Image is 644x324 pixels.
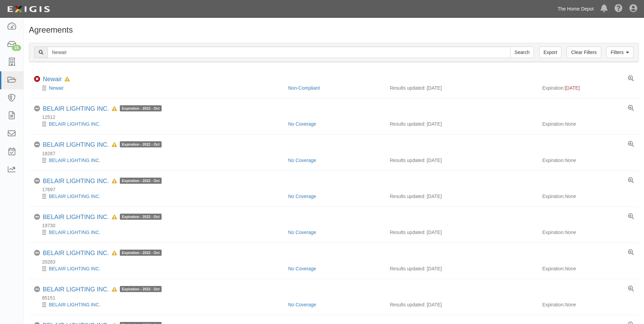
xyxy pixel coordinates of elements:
[614,5,623,13] i: Help Center - Complianz
[565,230,576,235] em: None
[43,141,162,149] div: BELAIR LIGHTING INC.
[565,266,576,271] em: None
[34,121,283,127] div: BELAIR LIGHTING INC.
[288,194,316,199] a: No Coverage
[43,76,70,83] div: Newair
[43,286,109,293] a: BELAIR LIGHTING INC.
[49,194,100,199] a: BELAIR LIGHTING INC.
[34,214,40,220] i: No Coverage
[34,222,639,229] div: 19730
[43,76,62,83] a: Newair
[112,251,117,256] i: In Default since 05/27/2023
[542,121,633,127] div: Expiration:
[43,214,162,221] div: BELAIR LIGHTING INC.
[628,286,634,292] a: View results summary
[120,286,162,292] span: Expiration - 2022 - Oct
[34,114,639,121] div: 12512
[43,250,162,257] div: BELAIR LIGHTING INC.
[34,85,283,91] div: Newair
[628,178,634,184] a: View results summary
[542,157,633,164] div: Expiration:
[49,230,100,235] a: BELAIR LIGHTING INC.
[112,215,117,220] i: In Default since 05/27/2023
[43,141,109,148] a: BELAIR LIGHTING INC.
[43,178,109,184] a: BELAIR LIGHTING INC.
[390,85,532,91] div: Results updated: [DATE]
[65,77,70,82] i: In Default since 05/22/2025
[628,214,634,220] a: View results summary
[49,85,64,91] a: Newair
[120,178,162,184] span: Expiration - 2022 - Oct
[49,121,100,127] a: BELAIR LIGHTING INC.
[565,85,580,91] span: [DATE]
[390,121,532,127] div: Results updated: [DATE]
[34,142,40,148] i: No Coverage
[628,76,634,82] a: View results summary
[542,265,633,272] div: Expiration:
[34,301,283,308] div: BELAIR LIGHTING INC.
[12,45,21,51] div: 15
[43,105,162,113] div: BELAIR LIGHTING INC.
[628,105,634,111] a: View results summary
[288,121,316,127] a: No Coverage
[606,47,633,58] a: Filters
[112,107,117,111] i: In Default since 05/27/2023
[565,158,576,163] em: None
[48,47,511,58] input: Search
[112,179,117,184] i: In Default since 05/27/2023
[112,287,117,292] i: In Default since 05/27/2023
[539,47,562,58] a: Export
[288,158,316,163] a: No Coverage
[542,229,633,236] div: Expiration:
[34,76,40,82] i: Non-Compliant
[288,85,320,91] a: Non-Compliant
[554,2,597,16] a: The Home Depot
[34,157,283,164] div: BELAIR LIGHTING INC.
[49,266,100,271] a: BELAIR LIGHTING INC.
[288,302,316,307] a: No Coverage
[565,302,576,307] em: None
[43,105,109,112] a: BELAIR LIGHTING INC.
[43,250,109,256] a: BELAIR LIGHTING INC.
[112,143,117,147] i: In Default since 05/27/2023
[34,229,283,236] div: BELAIR LIGHTING INC.
[120,214,162,220] span: Expiration - 2022 - Oct
[43,178,162,185] div: BELAIR LIGHTING INC.
[34,286,40,292] i: No Coverage
[542,193,633,200] div: Expiration:
[120,141,162,147] span: Expiration - 2022 - Oct
[288,266,316,271] a: No Coverage
[5,3,52,15] img: logo-5460c22ac91f19d4615b14bd174203de0afe785f0fc80cf4dbbc73dc1793850b.png
[34,193,283,200] div: BELAIR LIGHTING INC.
[288,230,316,235] a: No Coverage
[43,286,162,293] div: BELAIR LIGHTING INC.
[542,301,633,308] div: Expiration:
[49,302,100,307] a: BELAIR LIGHTING INC.
[390,265,532,272] div: Results updated: [DATE]
[34,178,40,184] i: No Coverage
[390,193,532,200] div: Results updated: [DATE]
[34,258,639,265] div: 20283
[34,150,639,157] div: 18287
[34,106,40,112] i: No Coverage
[628,250,634,256] a: View results summary
[390,157,532,164] div: Results updated: [DATE]
[565,194,576,199] em: None
[120,250,162,256] span: Expiration - 2022 - Oct
[565,121,576,127] em: None
[390,229,532,236] div: Results updated: [DATE]
[34,294,639,301] div: 85151
[34,186,639,193] div: 17697
[120,105,162,111] span: Expiration - 2022 - Oct
[567,47,601,58] a: Clear Filters
[43,214,109,220] a: BELAIR LIGHTING INC.
[34,265,283,272] div: BELAIR LIGHTING INC.
[29,25,639,34] h1: Agreements
[510,47,534,58] input: Search
[49,158,100,163] a: BELAIR LIGHTING INC.
[390,301,532,308] div: Results updated: [DATE]
[628,141,634,147] a: View results summary
[542,85,633,91] div: Expiration:
[34,250,40,256] i: No Coverage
